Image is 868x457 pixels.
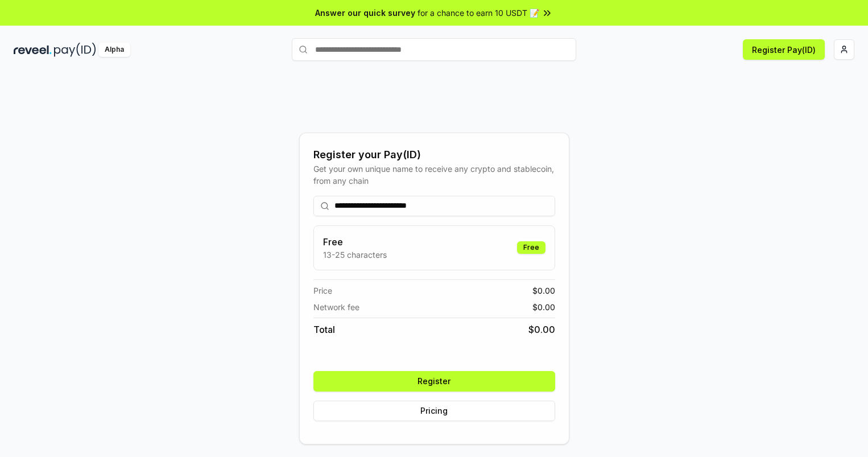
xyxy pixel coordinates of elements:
[313,301,359,313] span: Network fee
[418,7,539,19] span: for a chance to earn 10 USDT 📝
[14,43,52,57] img: reveel_dark
[98,43,130,57] div: Alpha
[517,241,545,254] div: Free
[315,7,415,19] span: Answer our quick survey
[313,401,555,421] button: Pricing
[528,323,555,336] span: $ 0.00
[313,147,555,163] div: Register your Pay(ID)
[323,235,387,249] h3: Free
[743,39,825,60] button: Register Pay(ID)
[532,285,555,297] span: $ 0.00
[532,301,555,313] span: $ 0.00
[54,43,96,57] img: pay_id
[313,163,555,187] div: Get your own unique name to receive any crypto and stablecoin, from any chain
[313,285,332,297] span: Price
[313,371,555,392] button: Register
[313,323,335,336] span: Total
[323,249,387,261] p: 13-25 characters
